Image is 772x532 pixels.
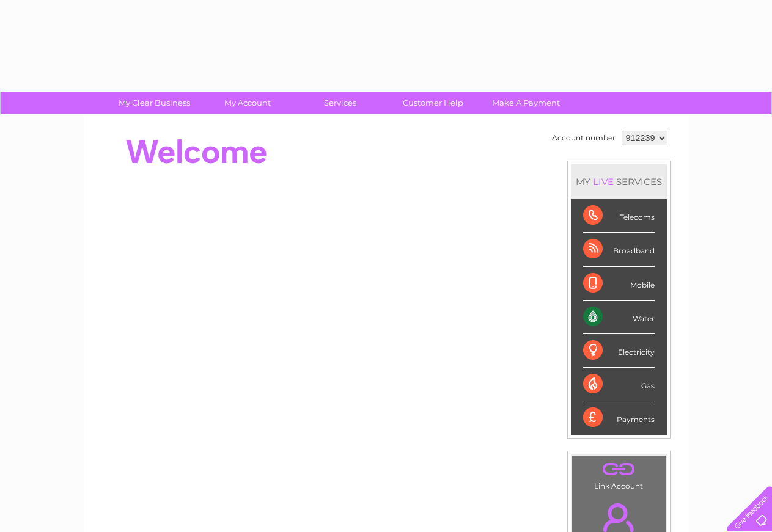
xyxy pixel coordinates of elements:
[549,128,619,148] td: Account number
[197,92,298,114] a: My Account
[290,92,391,114] a: Services
[590,176,616,188] div: LIVE
[583,233,655,266] div: Broadband
[583,401,655,434] div: Payments
[476,92,576,114] a: Make A Payment
[583,301,655,334] div: Water
[383,92,483,114] a: Customer Help
[583,368,655,401] div: Gas
[583,267,655,301] div: Mobile
[104,92,205,114] a: My Clear Business
[583,199,655,233] div: Telecoms
[571,164,667,199] div: MY SERVICES
[572,455,666,494] td: Link Account
[583,334,655,368] div: Electricity
[575,459,663,480] a: .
